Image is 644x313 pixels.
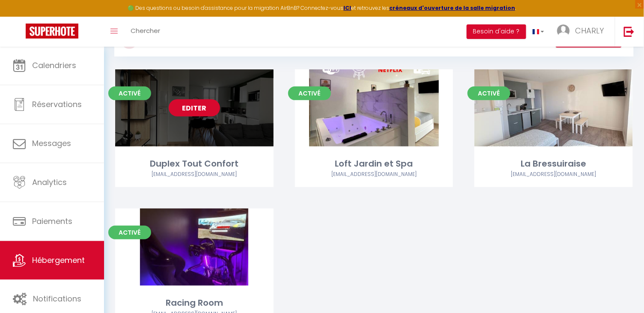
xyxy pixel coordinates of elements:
[115,170,274,179] div: Airbnb
[295,170,453,179] div: Airbnb
[32,99,82,110] span: Réservations
[131,26,160,35] span: Chercher
[344,4,352,12] a: ICI
[33,293,81,304] span: Notifications
[474,170,633,179] div: Airbnb
[390,4,516,12] a: créneaux d'ouverture de la salle migration
[575,25,604,36] span: CHARLY
[288,86,331,100] span: Activé
[124,17,167,47] a: Chercher
[295,157,453,170] div: Loft Jardin et Spa
[32,138,71,149] span: Messages
[32,177,67,188] span: Analytics
[557,24,570,37] img: ...
[624,26,635,37] img: logout
[32,216,72,227] span: Paiements
[32,255,85,265] span: Hébergement
[474,157,633,170] div: La Bressuiraise
[32,60,76,71] span: Calendriers
[115,157,274,170] div: Duplex Tout Confort
[468,86,510,100] span: Activé
[467,24,526,39] button: Besoin d'aide ?
[169,99,220,116] a: Editer
[108,226,151,239] span: Activé
[108,86,151,100] span: Activé
[26,24,78,39] img: Super Booking
[7,3,33,29] button: Ouvrir le widget de chat LiveChat
[115,296,274,310] div: Racing Room
[551,17,615,47] a: ... CHARLY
